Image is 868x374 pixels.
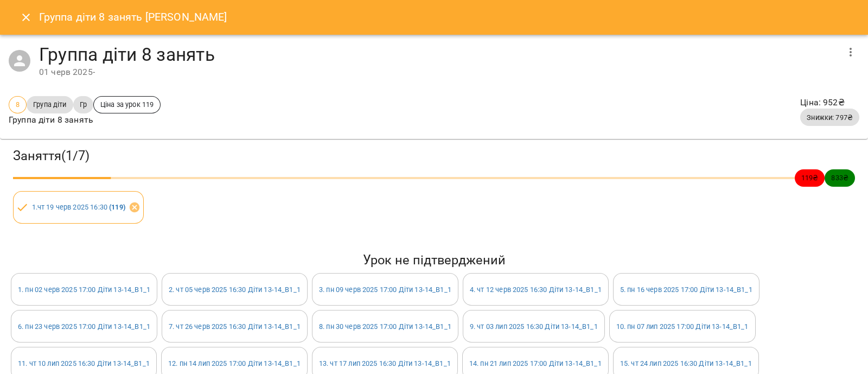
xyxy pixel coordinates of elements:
a: 13. чт 17 лип 2025 16:30 Діти 13-14_В1_1 [319,359,451,367]
span: 119 ₴ [795,173,825,183]
a: 7. чт 26 черв 2025 16:30 Діти 13-14_В1_1 [169,322,301,331]
span: 833 ₴ [825,173,855,183]
h6: Группа діти 8 занять [PERSON_NAME] [39,9,227,26]
span: Знижки: 797₴ [800,112,859,123]
a: 11. чт 10 лип 2025 16:30 Діти 13-14_В1_1 [18,359,150,367]
p: Ціна : 952 ₴ [800,96,859,109]
a: 9. чт 03 лип 2025 16:30 Діти 13-14_В1_1 [470,322,598,331]
span: 8 [9,99,26,110]
button: Close [13,4,39,30]
a: 1.чт 19 черв 2025 16:30 (119) [32,203,125,211]
a: 14. пн 21 лип 2025 17:00 Діти 13-14_В1_1 [469,359,602,367]
a: 12. пн 14 лип 2025 17:00 Діти 13-14_В1_1 [168,359,301,367]
a: 5. пн 16 черв 2025 17:00 Діти 13-14_В1_1 [620,286,752,294]
a: 6. пн 23 черв 2025 17:00 Діти 13-14_В1_1 [18,322,150,331]
h5: Урок не підтверджений [11,252,857,269]
a: 8. пн 30 черв 2025 17:00 Діти 13-14_В1_1 [319,322,451,331]
div: 1.чт 19 черв 2025 16:30 (119) [13,191,144,224]
span: Гр [73,99,93,110]
a: 3. пн 09 черв 2025 17:00 Діти 13-14_В1_1 [319,286,451,294]
span: Група діти [27,99,73,110]
a: 15. чт 24 лип 2025 16:30 Діти 13-14_В1_1 [620,359,752,367]
a: 4. чт 12 черв 2025 16:30 Діти 13-14_В1_1 [470,286,602,294]
a: 2. чт 05 черв 2025 16:30 Діти 13-14_В1_1 [169,286,301,294]
h4: Группа діти 8 занять [39,43,838,66]
p: Группа діти 8 занять [9,113,161,126]
a: 1. пн 02 черв 2025 17:00 Діти 13-14_В1_1 [18,286,150,294]
b: ( 119 ) [109,203,125,211]
div: 01 черв 2025 - [39,66,838,79]
span: Ціна за урок 119 [94,99,160,110]
h3: Заняття ( 1 / 7 ) [13,148,855,164]
a: 10. пн 07 лип 2025 17:00 Діти 13-14_В1_1 [616,322,749,331]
